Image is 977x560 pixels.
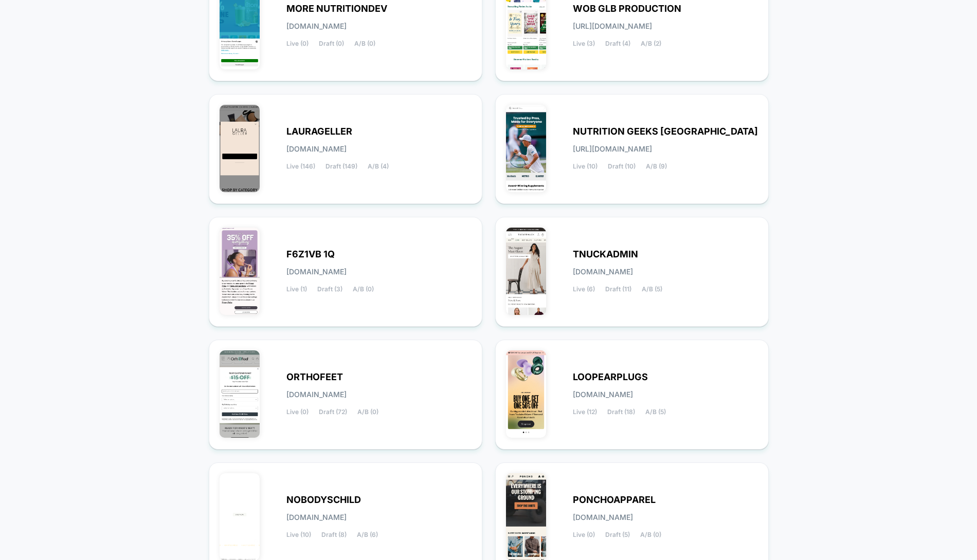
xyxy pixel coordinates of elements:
[573,23,652,30] span: [URL][DOMAIN_NAME]
[573,5,681,12] span: WOB GLB PRODUCTION
[319,40,344,47] span: Draft (0)
[353,286,374,293] span: A/B (0)
[325,163,357,170] span: Draft (149)
[357,408,378,416] span: A/B (0)
[605,286,631,293] span: Draft (11)
[220,350,260,438] img: ORTHOFEET
[319,408,347,416] span: Draft (72)
[573,374,648,381] span: LOOPEARPLUGS
[321,531,347,538] span: Draft (8)
[608,163,636,170] span: Draft (10)
[573,40,595,47] span: Live (3)
[354,40,375,47] span: A/B (0)
[286,5,387,12] span: MORE NUTRITIONDEV
[286,286,307,293] span: Live (1)
[506,228,547,315] img: TNUCKADMIN
[573,268,633,275] span: [DOMAIN_NAME]
[641,40,661,47] span: A/B (2)
[286,268,347,275] span: [DOMAIN_NAME]
[368,163,389,170] span: A/B (4)
[573,496,656,503] span: PONCHOAPPAREL
[573,145,652,153] span: [URL][DOMAIN_NAME]
[605,40,630,47] span: Draft (4)
[573,286,595,293] span: Live (6)
[286,40,309,47] span: Live (0)
[286,496,361,503] span: NOBODYSCHILD
[640,531,661,538] span: A/B (0)
[573,531,595,538] span: Live (0)
[286,531,311,538] span: Live (10)
[317,286,342,293] span: Draft (3)
[286,145,347,153] span: [DOMAIN_NAME]
[506,105,547,192] img: NUTRITION_GEEKS_UK
[286,374,343,381] span: ORTHOFEET
[573,128,758,135] span: NUTRITION GEEKS [GEOGRAPHIC_DATA]
[573,408,597,416] span: Live (12)
[645,408,666,416] span: A/B (5)
[286,128,352,135] span: LAURAGELLER
[286,163,315,170] span: Live (146)
[286,251,335,258] span: F6Z1VB 1Q
[646,163,667,170] span: A/B (9)
[286,408,309,416] span: Live (0)
[573,391,633,398] span: [DOMAIN_NAME]
[286,23,347,30] span: [DOMAIN_NAME]
[573,163,598,170] span: Live (10)
[506,350,547,438] img: LOOPEARPLUGS
[286,391,347,398] span: [DOMAIN_NAME]
[607,408,635,416] span: Draft (18)
[357,531,378,538] span: A/B (6)
[573,251,638,258] span: TNUCKADMIN
[220,228,260,315] img: F6Z1VB_1Q
[286,514,347,521] span: [DOMAIN_NAME]
[573,514,633,521] span: [DOMAIN_NAME]
[642,286,662,293] span: A/B (5)
[605,531,630,538] span: Draft (5)
[220,105,260,192] img: LAURAGELLER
